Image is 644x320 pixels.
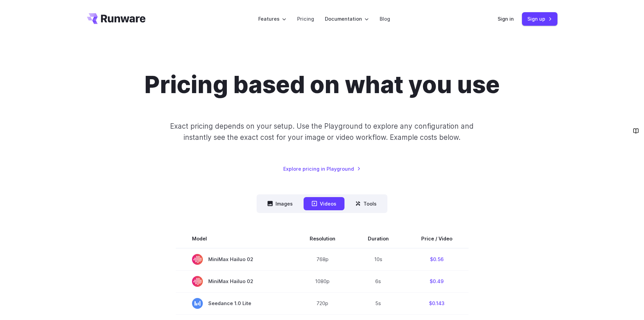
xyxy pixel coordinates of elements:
a: Pricing [297,15,314,23]
td: 10s [352,248,405,271]
th: Price / Video [405,229,469,248]
span: Seedance 1.0 Lite [192,298,277,309]
a: Sign in [498,15,514,23]
span: MiniMax Hailuo 02 [192,276,277,287]
label: Features [258,15,286,23]
th: Duration [352,229,405,248]
p: Exact pricing depends on your setup. Use the Playground to explore any configuration and instantl... [157,121,486,143]
td: 6s [352,270,405,292]
span: MiniMax Hailuo 02 [192,254,277,265]
label: Documentation [325,15,369,23]
th: Model [176,229,293,248]
th: Resolution [293,229,352,248]
button: Videos [304,197,344,210]
td: 5s [352,292,405,314]
td: 720p [293,292,352,314]
a: Go to / [87,13,146,24]
button: Images [259,197,301,210]
td: 1080p [293,270,352,292]
button: Tools [347,197,385,210]
td: 768p [293,248,352,271]
h1: Pricing based on what you use [144,70,500,99]
a: Blog [380,15,390,23]
a: Sign up [522,12,557,25]
td: $0.56 [405,248,469,271]
a: Explore pricing in Playground [283,165,361,173]
td: $0.49 [405,270,469,292]
td: $0.143 [405,292,469,314]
